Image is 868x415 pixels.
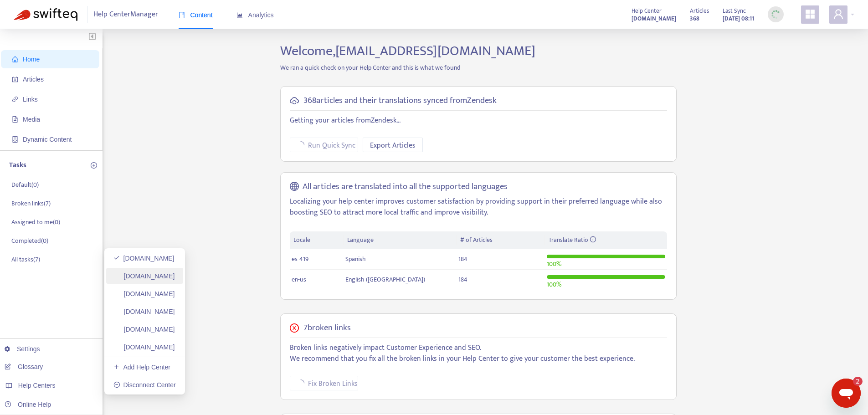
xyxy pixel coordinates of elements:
[11,217,60,227] p: Assigned to me ( 0 )
[93,6,158,23] span: Help Center Manager
[690,6,709,16] span: Articles
[303,96,497,106] h5: 368 articles and their translations synced from Zendesk
[290,376,358,390] button: Fix Broken Links
[11,199,51,208] p: Broken links ( 7 )
[11,180,39,190] p: Default ( 0 )
[11,236,48,246] p: Completed ( 0 )
[805,9,816,20] span: appstore
[303,323,351,333] h5: 7 broken links
[290,323,299,333] span: close-circle
[12,96,18,102] span: link
[5,401,51,408] a: Online Help
[280,40,535,62] span: Welcome, [EMAIL_ADDRESS][DOMAIN_NAME]
[303,182,508,192] h5: All articles are translated into all the supported languages
[308,140,355,151] span: Run Quick Sync
[345,254,366,264] span: Spanish
[458,254,467,264] span: 184
[113,308,175,315] a: [DOMAIN_NAME]
[290,115,667,126] p: Getting your articles from Zendesk ...
[833,9,844,20] span: user
[547,259,561,269] span: 100 %
[344,231,457,249] th: Language
[179,12,185,18] span: book
[290,138,358,152] button: Run Quick Sync
[345,274,425,285] span: English ([GEOGRAPHIC_DATA])
[18,382,56,389] span: Help Centers
[5,363,43,370] a: Glossary
[113,326,175,333] a: [DOMAIN_NAME]
[113,364,170,371] a: Add Help Center
[5,345,40,353] a: Settings
[14,8,77,21] img: Swifteq
[290,182,299,192] span: global
[458,274,467,285] span: 184
[11,255,40,264] p: All tasks ( 7 )
[91,162,97,169] span: plus-circle
[844,377,863,386] iframe: Number of unread messages
[179,11,213,19] span: Content
[292,274,306,285] span: en-us
[23,136,72,143] span: Dynamic Content
[549,235,663,245] div: Translate Ratio
[12,76,18,82] span: account-book
[236,11,274,19] span: Analytics
[632,14,676,24] strong: [DOMAIN_NAME]
[236,12,243,18] span: area-chart
[273,63,683,72] p: We ran a quick check on your Help Center and this is what we found
[723,6,746,16] span: Last Sync
[9,160,26,171] p: Tasks
[113,381,176,389] a: Disconnect Center
[457,231,544,249] th: # of Articles
[297,379,304,387] span: loading
[363,138,423,152] button: Export Articles
[832,379,861,408] iframe: Button to launch messaging window, 2 unread messages
[23,96,38,103] span: Links
[290,96,299,105] span: cloud-sync
[12,136,18,143] span: container
[113,255,175,262] a: [DOMAIN_NAME]
[290,231,344,249] th: Locale
[23,116,40,123] span: Media
[770,9,781,20] img: sync_loading.0b5143dde30e3a21642e.gif
[23,56,40,63] span: Home
[308,378,358,389] span: Fix Broken Links
[723,14,754,24] strong: [DATE] 08:11
[12,56,18,62] span: home
[113,290,175,297] a: [DOMAIN_NAME]
[292,254,308,264] span: es-419
[690,14,699,24] strong: 368
[547,279,561,290] span: 100 %
[632,13,676,24] a: [DOMAIN_NAME]
[290,196,667,218] p: Localizing your help center improves customer satisfaction by providing support in their preferre...
[290,343,667,364] p: Broken links negatively impact Customer Experience and SEO. We recommend that you fix all the bro...
[113,272,175,280] a: [DOMAIN_NAME]
[23,76,44,83] span: Articles
[113,343,175,351] a: [DOMAIN_NAME]
[370,140,416,151] span: Export Articles
[12,116,18,123] span: file-image
[297,141,304,149] span: loading
[632,6,662,16] span: Help Center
